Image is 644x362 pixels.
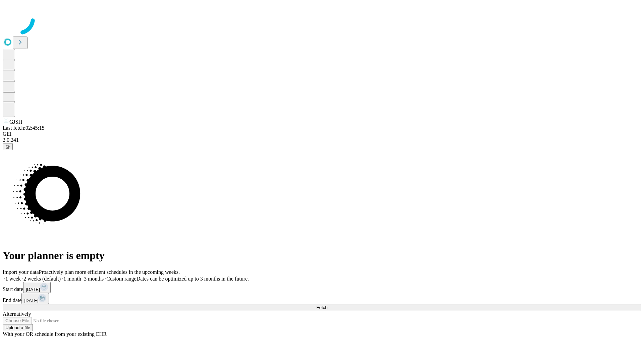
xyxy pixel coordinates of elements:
[3,143,13,150] button: @
[3,324,33,331] button: Upload a file
[3,311,31,317] span: Alternatively
[3,304,641,311] button: Fetch
[63,276,81,282] span: 1 month
[3,249,641,262] h1: Your planner is empty
[39,269,180,275] span: Proactively plan more efficient schedules in the upcoming weeks.
[5,144,10,149] span: @
[3,282,641,293] div: Start date
[24,298,38,303] span: [DATE]
[3,269,39,275] span: Import your data
[84,276,104,282] span: 3 months
[23,276,61,282] span: 2 weeks (default)
[3,331,107,337] span: With your OR schedule from your existing EHR
[3,125,45,131] span: Last fetch: 02:45:15
[3,137,641,143] div: 2.0.241
[3,131,641,137] div: GEI
[23,282,51,293] button: [DATE]
[5,276,21,282] span: 1 week
[3,293,641,304] div: End date
[9,119,22,125] span: GJSH
[21,293,49,304] button: [DATE]
[316,305,327,310] span: Fetch
[26,287,40,292] span: [DATE]
[106,276,136,282] span: Custom range
[137,276,249,282] span: Dates can be optimized up to 3 months in the future.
